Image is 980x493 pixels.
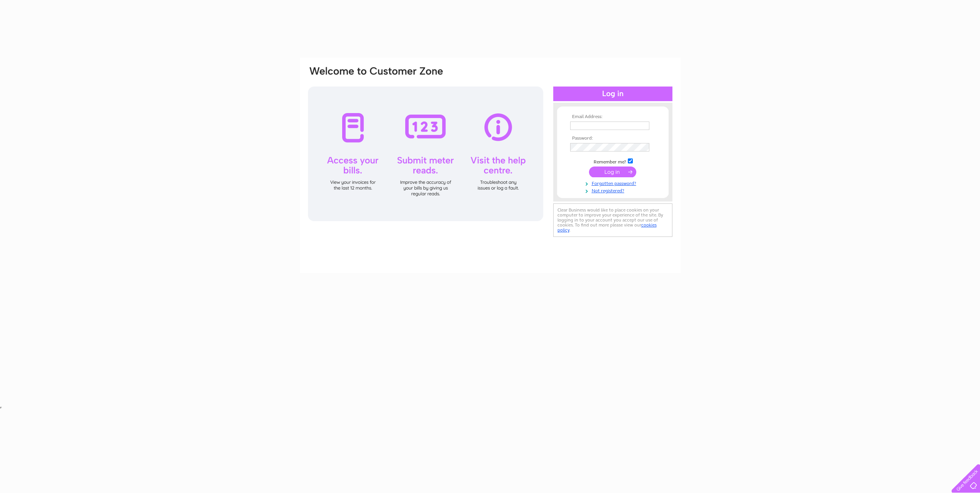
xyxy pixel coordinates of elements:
th: Email Address: [568,114,657,120]
a: cookies policy [557,222,657,233]
td: Remember me? [568,157,657,165]
a: Forgotten password? [570,179,657,187]
th: Password: [568,136,657,141]
a: Not registered? [570,187,657,194]
div: Clear Business would like to place cookies on your computer to improve your experience of the sit... [553,203,672,237]
input: Submit [589,167,636,177]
